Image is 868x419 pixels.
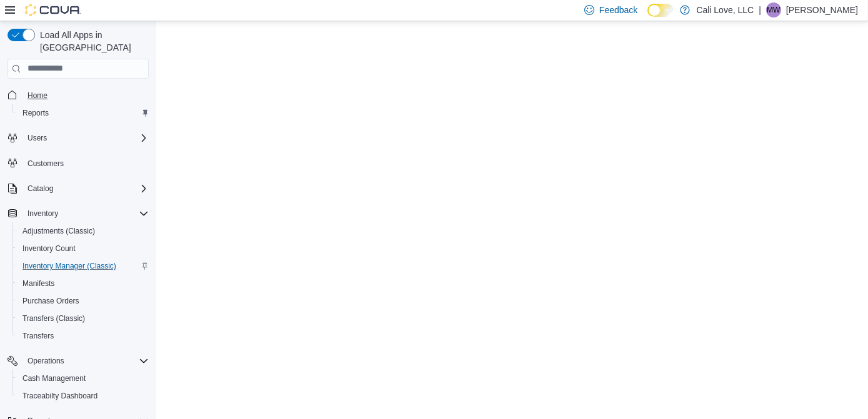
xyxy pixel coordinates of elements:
span: Inventory [22,206,149,221]
span: Transfers (Classic) [17,311,149,326]
span: Operations [27,356,64,366]
span: Inventory [27,209,58,219]
button: Transfers [12,327,154,345]
span: Home [27,91,47,101]
button: Catalog [22,181,58,196]
span: Reports [17,106,149,121]
a: Purchase Orders [17,293,84,308]
a: Cash Management [17,371,91,386]
a: Transfers [17,328,59,343]
span: Dark Mode [647,17,648,17]
span: Purchase Orders [17,293,149,308]
input: Dark Mode [647,4,674,17]
span: Manifests [22,279,54,288]
button: Inventory [22,206,63,221]
span: Catalog [22,181,149,196]
span: Adjustments (Classic) [22,226,95,236]
span: Transfers [22,331,54,341]
button: Operations [2,352,154,370]
button: Inventory Count [12,240,154,257]
span: Adjustments (Classic) [17,224,149,239]
span: MW [767,2,780,17]
span: Purchase Orders [22,296,79,306]
a: Reports [17,106,54,121]
a: Transfers (Classic) [17,311,90,326]
span: Load All Apps in [GEOGRAPHIC_DATA] [35,29,149,54]
p: Cali Love, LLC [696,2,754,17]
img: Cova [25,4,81,16]
span: Reports [22,108,49,118]
a: Adjustments (Classic) [17,224,100,239]
button: Cash Management [12,370,154,387]
button: Adjustments (Classic) [12,222,154,240]
span: Inventory Count [22,244,76,254]
button: Operations [22,353,69,368]
button: Reports [12,104,154,122]
span: Operations [22,353,149,368]
a: Customers [22,156,69,171]
button: Inventory [2,205,154,222]
span: Inventory Manager (Classic) [22,261,116,271]
a: Home [22,88,52,103]
span: Feedback [599,4,637,16]
button: Users [2,129,154,147]
button: Customers [2,154,154,172]
span: Inventory Count [17,241,149,256]
span: Cash Management [17,371,149,386]
span: Users [27,133,47,143]
button: Transfers (Classic) [12,310,154,327]
span: Traceabilty Dashboard [22,391,97,401]
button: Catalog [2,180,154,197]
span: Traceabilty Dashboard [17,388,149,403]
a: Inventory Count [17,241,81,256]
span: Customers [22,155,149,171]
button: Manifests [12,275,154,292]
button: Purchase Orders [12,292,154,310]
a: Inventory Manager (Classic) [17,259,121,274]
a: Manifests [17,276,59,291]
span: Cash Management [22,373,86,383]
span: Inventory Manager (Classic) [17,259,149,274]
button: Users [22,131,52,145]
span: Catalog [27,184,53,194]
span: Home [22,87,149,103]
span: Users [22,131,149,145]
span: Transfers [17,328,149,343]
div: Melissa Wight [766,2,781,17]
p: [PERSON_NAME] [786,2,858,17]
button: Home [2,86,154,104]
button: Traceabilty Dashboard [12,387,154,405]
a: Traceabilty Dashboard [17,388,102,403]
p: | [759,2,761,17]
button: Inventory Manager (Classic) [12,257,154,275]
span: Customers [27,159,64,169]
span: Manifests [17,276,149,291]
span: Transfers (Classic) [22,313,85,323]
